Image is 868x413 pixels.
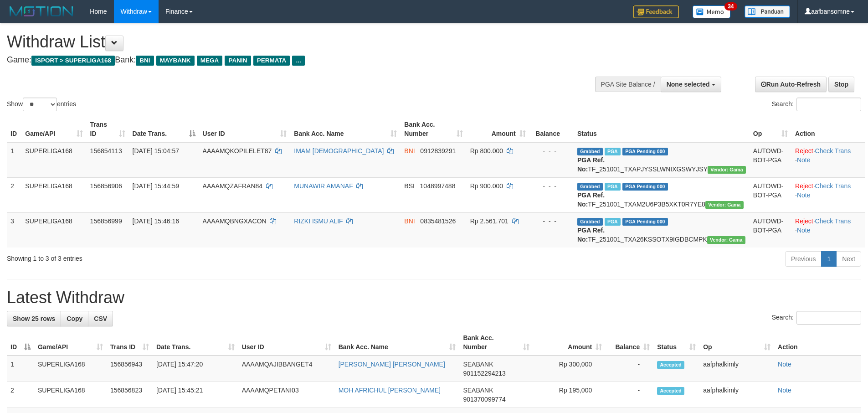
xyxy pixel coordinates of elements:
td: · · [791,142,865,178]
a: Reject [795,182,813,190]
td: SUPERLIGA168 [21,212,86,248]
td: [DATE] 15:47:20 [153,356,238,382]
th: Date Trans.: activate to sort column ascending [153,330,238,356]
span: Marked by aafchhiseyha [605,148,621,155]
a: MUNAWIR AMANAF [294,182,353,190]
a: [PERSON_NAME] [PERSON_NAME] [339,361,445,368]
span: 34 [724,2,737,10]
span: Vendor URL: https://trx31.1velocity.biz [707,236,745,244]
th: Op: activate to sort column ascending [750,116,791,142]
b: PGA Ref. No: [577,191,605,208]
td: SUPERLIGA168 [21,177,86,212]
th: Trans ID: activate to sort column ascending [107,330,153,356]
div: Showing 1 to 3 of 3 entries [7,250,355,263]
img: MOTION_logo.png [7,5,76,18]
span: [DATE] 15:04:57 [133,147,179,155]
span: ... [292,56,304,66]
span: Vendor URL: https://trx31.1velocity.biz [708,166,746,174]
span: Accepted [657,387,684,395]
td: TF_251001_TXA26KSSOTX9IGDBCMPK [574,212,750,248]
a: Note [797,191,811,199]
span: PGA Pending [622,148,668,155]
td: 1 [7,356,34,382]
h1: Withdraw List [7,33,570,51]
span: Rp 900.000 [470,182,503,190]
th: Amount: activate to sort column ascending [467,116,529,142]
span: Accepted [657,361,684,369]
td: aafphalkimly [699,382,774,408]
a: MOH AFRICHUL [PERSON_NAME] [339,387,441,394]
label: Search: [772,98,861,111]
td: TF_251001_TXAPJYSSLWNIXGSWYJSY [574,142,750,178]
td: SUPERLIGA168 [34,356,107,382]
a: Copy [61,311,88,326]
td: - [606,382,653,408]
td: AUTOWD-BOT-PGA [750,177,791,212]
a: Note [797,156,811,164]
a: Run Auto-Refresh [755,77,827,92]
td: AAAAMQPETANI03 [238,382,335,408]
span: BNI [404,217,415,225]
span: PGA Pending [622,183,668,191]
span: None selected [667,81,710,88]
td: [DATE] 15:45:21 [153,382,238,408]
td: · · [791,212,865,248]
div: - - - [533,146,570,155]
span: Copy 901152294213 to clipboard [463,370,505,377]
th: Status: activate to sort column ascending [653,330,699,356]
th: ID [7,116,21,142]
th: Date Trans.: activate to sort column descending [129,116,199,142]
span: Marked by aafsoycanthlai [605,183,621,191]
span: 156854113 [90,147,122,155]
a: Stop [828,77,854,92]
span: BSI [404,182,415,190]
td: AUTOWD-BOT-PGA [750,212,791,248]
span: Copy 0912839291 to clipboard [420,147,456,155]
img: panduan.png [745,5,790,18]
span: Copy 0835481526 to clipboard [420,217,456,225]
span: Marked by aafsoycanthlai [605,218,621,226]
th: Action [791,116,865,142]
a: 1 [821,251,837,267]
th: Game/API: activate to sort column ascending [21,116,86,142]
span: Grabbed [577,148,603,155]
a: IMAM [DEMOGRAPHIC_DATA] [294,147,384,155]
span: [DATE] 15:44:59 [133,182,179,190]
td: AUTOWD-BOT-PGA [750,142,791,178]
span: ISPORT > SUPERLIGA168 [31,56,115,66]
td: 1 [7,142,21,178]
td: 2 [7,382,34,408]
td: 2 [7,177,21,212]
span: Copy 1048997488 to clipboard [420,182,456,190]
span: Rp 2.561.701 [470,217,508,225]
h4: Game: Bank: [7,56,570,65]
th: Op: activate to sort column ascending [699,330,774,356]
input: Search: [796,98,861,111]
span: PGA Pending [622,218,668,226]
img: Button%20Memo.svg [693,5,731,18]
span: 156856906 [90,182,122,190]
a: Reject [795,217,813,225]
th: Action [774,330,861,356]
th: Bank Acc. Name: activate to sort column ascending [290,116,401,142]
td: · · [791,177,865,212]
td: 156856823 [107,382,153,408]
th: Bank Acc. Number: activate to sort column ascending [459,330,533,356]
select: Showentries [23,98,57,111]
span: SEABANK [463,361,493,368]
div: - - - [533,181,570,191]
span: SEABANK [463,387,493,394]
span: Grabbed [577,183,603,191]
th: ID: activate to sort column descending [7,330,34,356]
a: CSV [88,311,113,326]
div: PGA Site Balance / [595,77,661,92]
td: 156856943 [107,356,153,382]
th: Bank Acc. Name: activate to sort column ascending [335,330,460,356]
span: Show 25 rows [13,315,55,322]
span: Copy [67,315,82,322]
img: Feedback.jpg [633,5,679,18]
span: BNI [136,56,154,66]
span: BNI [404,147,415,155]
th: Bank Acc. Number: activate to sort column ascending [401,116,466,142]
span: Vendor URL: https://trx31.1velocity.biz [705,201,744,209]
